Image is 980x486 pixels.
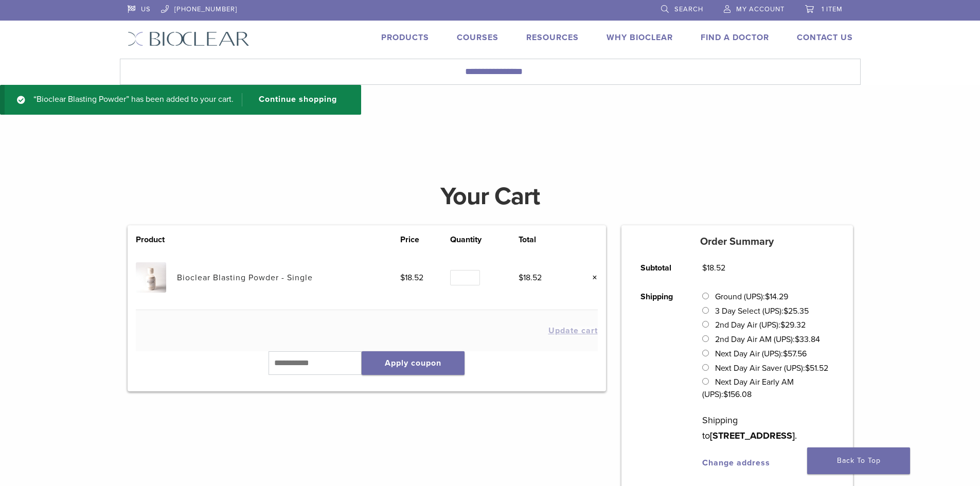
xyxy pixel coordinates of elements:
bdi: 33.84 [795,334,820,345]
span: My Account [736,5,785,13]
a: Why Bioclear [607,32,673,43]
strong: [STREET_ADDRESS] [710,430,795,441]
bdi: 57.56 [783,349,807,359]
th: Total [519,233,569,246]
a: Change address [702,458,770,468]
span: $ [723,389,728,400]
span: $ [805,363,810,373]
span: $ [780,320,785,330]
bdi: 156.08 [723,389,752,400]
label: Next Day Air (UPS): [715,349,807,359]
label: 3 Day Select (UPS): [715,306,809,316]
th: Quantity [450,233,518,246]
label: Next Day Air Saver (UPS): [715,363,828,373]
span: 1 item [822,5,843,13]
label: 2nd Day Air (UPS): [715,320,806,330]
h5: Order Summary [621,236,853,248]
a: Remove this item [584,271,598,284]
button: Update cart [548,327,598,335]
th: Subtotal [629,254,691,282]
span: Search [674,5,703,13]
span: $ [702,263,707,273]
bdi: 18.52 [400,273,423,283]
bdi: 29.32 [780,320,806,330]
img: Bioclear Blasting Powder - Single [136,262,166,293]
a: Contact Us [797,32,853,43]
span: $ [519,273,523,283]
bdi: 51.52 [805,363,828,373]
span: $ [783,349,788,359]
a: Products [381,32,429,43]
span: $ [400,273,405,283]
span: $ [765,292,770,302]
button: Apply coupon [362,351,465,375]
h1: Your Cart [120,184,861,209]
a: Find A Doctor [701,32,769,43]
th: Shipping [629,282,691,477]
img: Bioclear [128,31,250,46]
bdi: 14.29 [765,292,788,302]
a: Continue shopping [242,93,345,106]
span: $ [795,334,799,345]
a: Resources [526,32,579,43]
a: Bioclear Blasting Powder - Single [177,273,313,283]
span: $ [783,306,788,316]
a: Courses [457,32,498,43]
label: 2nd Day Air AM (UPS): [715,334,820,345]
bdi: 25.35 [783,306,809,316]
label: Ground (UPS): [715,292,788,302]
th: Product [136,233,177,246]
th: Price [400,233,451,246]
bdi: 18.52 [519,273,542,283]
p: Shipping to . [702,412,833,443]
label: Next Day Air Early AM (UPS): [702,377,793,400]
a: Back To Top [807,447,910,474]
bdi: 18.52 [702,263,725,273]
